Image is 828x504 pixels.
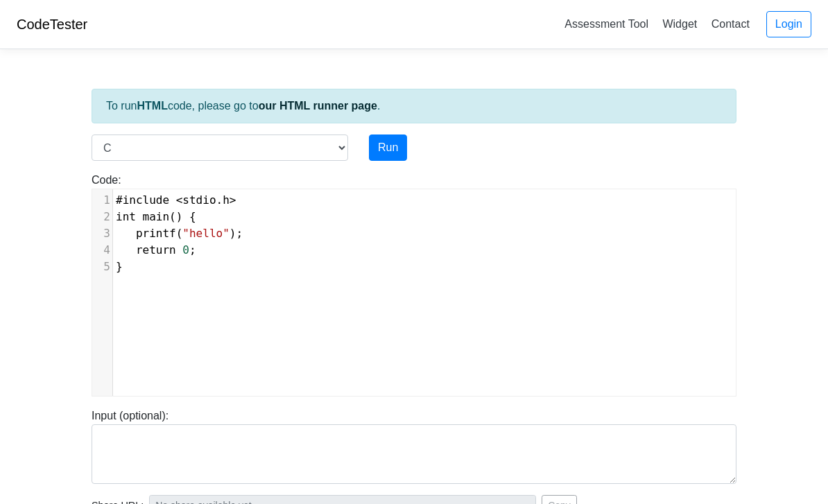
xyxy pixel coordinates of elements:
[81,408,747,484] div: Input (optional):
[143,210,170,223] span: main
[92,192,112,209] div: 1
[92,242,112,259] div: 4
[657,12,702,35] a: Widget
[137,100,167,112] strong: HTML
[223,193,230,207] span: h
[92,259,112,275] div: 5
[706,12,755,35] a: Contact
[116,193,169,207] span: #include
[17,17,87,32] a: CodeTester
[136,243,176,257] span: return
[136,227,176,240] span: printf
[182,193,216,207] span: stdio
[81,172,747,397] div: Code:
[182,227,229,240] span: "hello"
[116,210,196,223] span: () {
[116,210,136,223] span: int
[92,89,736,123] div: To run code, please go to .
[92,209,112,225] div: 2
[766,11,811,37] a: Login
[259,100,377,112] a: our HTML runner page
[116,260,123,273] span: }
[116,227,243,240] span: ( );
[116,243,196,257] span: ;
[182,243,189,257] span: 0
[176,193,183,207] span: <
[559,12,654,35] a: Assessment Tool
[369,134,407,161] button: Run
[92,225,112,242] div: 3
[116,193,236,207] span: .
[230,193,236,207] span: >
